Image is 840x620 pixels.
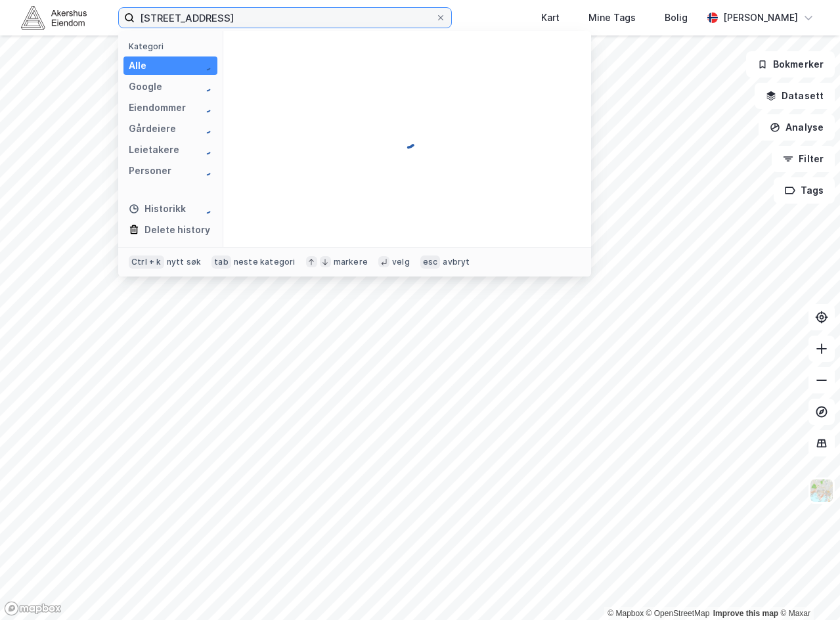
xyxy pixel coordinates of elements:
[759,114,835,141] button: Analyse
[588,10,636,26] div: Mine Tags
[772,146,835,172] button: Filter
[167,257,202,267] div: nytt søk
[202,102,212,113] img: spinner.a6d8c91a73a9ac5275cf975e30b51cfb.svg
[665,10,688,26] div: Bolig
[129,142,179,158] div: Leietakere
[774,177,835,204] button: Tags
[202,81,212,92] img: spinner.a6d8c91a73a9ac5275cf975e30b51cfb.svg
[129,255,164,269] div: Ctrl + k
[129,163,171,179] div: Personer
[21,6,87,29] img: akershus-eiendom-logo.9091f326c980b4bce74ccdd9f866810c.svg
[774,557,840,620] div: Kontrollprogram for chat
[397,129,418,150] img: spinner.a6d8c91a73a9ac5275cf975e30b51cfb.svg
[135,8,435,28] input: Søk på adresse, matrikkel, gårdeiere, leietakere eller personer
[202,60,212,71] img: spinner.a6d8c91a73a9ac5275cf975e30b51cfb.svg
[202,123,212,134] img: spinner.a6d8c91a73a9ac5275cf975e30b51cfb.svg
[608,609,644,618] a: Mapbox
[202,144,212,155] img: spinner.a6d8c91a73a9ac5275cf975e30b51cfb.svg
[211,255,231,269] div: tab
[443,257,470,267] div: avbryt
[202,166,212,176] img: spinner.a6d8c91a73a9ac5275cf975e30b51cfb.svg
[129,201,186,217] div: Historikk
[809,478,834,503] img: Z
[723,10,798,26] div: [PERSON_NAME]
[4,601,62,616] a: Mapbox homepage
[755,83,835,109] button: Datasett
[392,257,410,267] div: velg
[129,79,162,95] div: Google
[646,609,710,618] a: OpenStreetMap
[202,204,212,214] img: spinner.a6d8c91a73a9ac5275cf975e30b51cfb.svg
[129,58,146,74] div: Alle
[713,609,778,618] a: Improve this map
[774,557,840,620] iframe: Chat Widget
[541,10,560,26] div: Kart
[129,121,176,137] div: Gårdeiere
[129,41,217,51] div: Kategori
[234,257,296,267] div: neste kategori
[144,222,210,238] div: Delete history
[746,51,835,77] button: Bokmerker
[334,257,368,267] div: markere
[420,255,441,269] div: esc
[129,100,186,116] div: Eiendommer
